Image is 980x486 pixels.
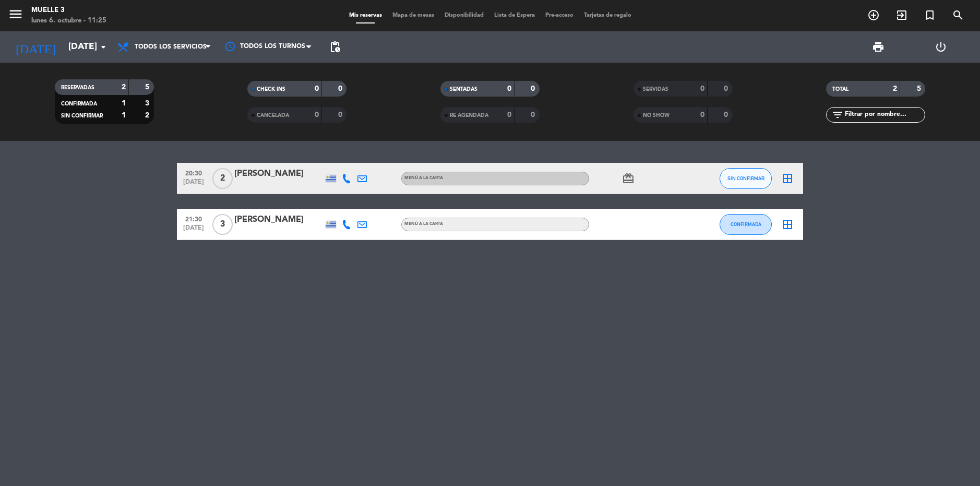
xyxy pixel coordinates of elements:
strong: 0 [700,111,704,118]
span: MENÚ A LA CARTA [404,222,443,226]
span: CANCELADA [257,113,289,118]
span: SENTADAS [450,87,477,92]
strong: 2 [893,85,897,92]
span: 3 [212,214,233,235]
strong: 1 [122,112,126,119]
span: Disponibilidad [439,13,489,18]
strong: 0 [724,111,730,118]
button: menu [8,6,23,26]
button: CONFIRMADA [720,214,772,235]
strong: 0 [724,85,730,92]
strong: 1 [122,100,126,107]
span: Mapa de mesas [387,13,439,18]
i: arrow_drop_down [97,41,110,53]
i: filter_list [831,109,844,121]
div: [PERSON_NAME] [234,213,323,227]
div: lunes 6. octubre - 11:25 [31,16,106,26]
span: Lista de Espera [489,13,540,18]
i: [DATE] [8,35,63,58]
div: LOG OUT [910,31,972,63]
strong: 0 [507,85,511,92]
strong: 2 [122,84,126,91]
i: turned_in_not [924,9,936,21]
strong: 5 [917,85,923,92]
div: Muelle 3 [31,5,106,16]
strong: 0 [315,111,319,118]
span: 21:30 [181,212,207,224]
i: exit_to_app [895,9,908,21]
span: SIN CONFIRMAR [61,113,103,118]
span: SIN CONFIRMAR [727,175,764,181]
span: CHECK INS [257,87,285,92]
strong: 0 [531,111,537,118]
span: CONFIRMADA [61,101,97,106]
strong: 0 [507,111,511,118]
strong: 2 [145,112,151,119]
span: NO SHOW [643,113,670,118]
i: menu [8,6,23,22]
span: 20:30 [181,167,207,179]
span: Mis reservas [344,13,387,18]
i: add_circle_outline [867,9,880,21]
i: border_all [781,172,794,185]
span: [DATE] [181,179,207,191]
span: Pre-acceso [540,13,579,18]
span: [DATE] [181,224,207,236]
span: MENÚ A LA CARTA [404,176,443,180]
span: Todos los servicios [135,43,207,51]
div: [PERSON_NAME] [234,167,323,181]
i: power_settings_new [935,41,947,53]
span: TOTAL [832,87,848,92]
span: print [872,41,885,53]
strong: 0 [315,85,319,92]
strong: 0 [338,111,344,118]
input: Filtrar por nombre... [844,109,925,121]
span: CONFIRMADA [731,221,761,227]
strong: 0 [700,85,704,92]
button: SIN CONFIRMAR [720,168,772,189]
strong: 5 [145,84,151,91]
span: Tarjetas de regalo [579,13,637,18]
strong: 0 [531,85,537,92]
strong: 3 [145,100,151,107]
i: card_giftcard [622,172,635,185]
i: border_all [781,218,794,231]
span: SERVIDAS [643,87,668,92]
span: RE AGENDADA [450,113,488,118]
span: pending_actions [329,41,341,53]
i: search [952,9,964,21]
strong: 0 [338,85,344,92]
span: RESERVADAS [61,85,94,90]
span: 2 [212,168,233,189]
